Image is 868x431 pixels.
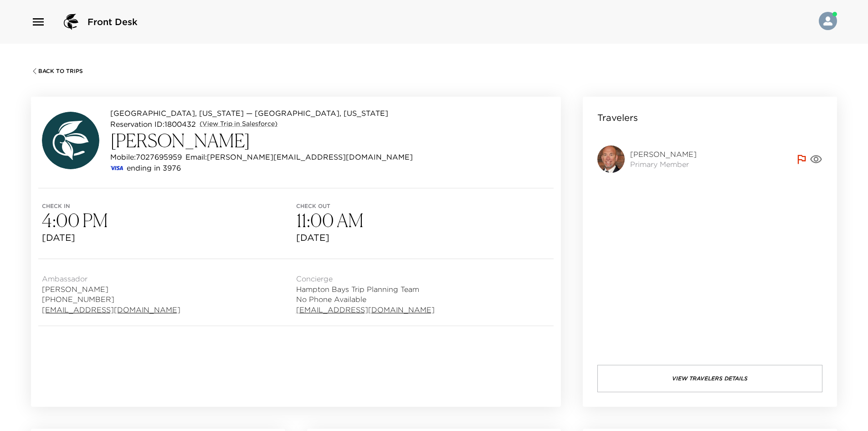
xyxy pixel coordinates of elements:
a: (View Trip in Salesforce) [200,119,277,129]
span: No Phone Available [296,294,435,304]
p: Mobile: 7027695959 [110,151,182,162]
a: [EMAIL_ADDRESS][DOMAIN_NAME] [296,305,435,315]
span: [PERSON_NAME] [630,149,697,159]
h3: [PERSON_NAME] [110,130,413,151]
p: Email: [PERSON_NAME][EMAIL_ADDRESS][DOMAIN_NAME] [185,151,413,162]
h3: 11:00 AM [296,209,550,231]
button: Back To Trips [31,68,83,75]
span: Concierge [296,274,435,284]
span: [PHONE_NUMBER] [42,294,180,304]
img: credit card type [110,166,123,170]
span: Primary Member [630,159,697,169]
span: [DATE] [296,231,550,244]
span: [DATE] [42,231,296,244]
p: Travelers [597,111,638,124]
p: ending in 3976 [127,162,181,173]
span: Front Desk [87,16,138,28]
span: Check in [42,203,296,209]
img: User [819,12,837,30]
p: [GEOGRAPHIC_DATA], [US_STATE] — [GEOGRAPHIC_DATA], [US_STATE] [110,108,413,119]
h3: 4:00 PM [42,209,296,231]
img: 9k= [597,145,625,173]
p: Reservation ID: 1800432 [110,119,196,130]
span: Hampton Bays Trip Planning Team [296,284,435,294]
button: View Travelers Details [597,365,822,392]
span: Back To Trips [38,68,83,74]
a: [EMAIL_ADDRESS][DOMAIN_NAME] [42,305,180,315]
span: [PERSON_NAME] [42,284,180,294]
img: logo [60,11,82,33]
span: Ambassador [42,274,180,284]
span: Check out [296,203,550,209]
img: avatar.4afec266560d411620d96f9f038fe73f.svg [42,112,99,169]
